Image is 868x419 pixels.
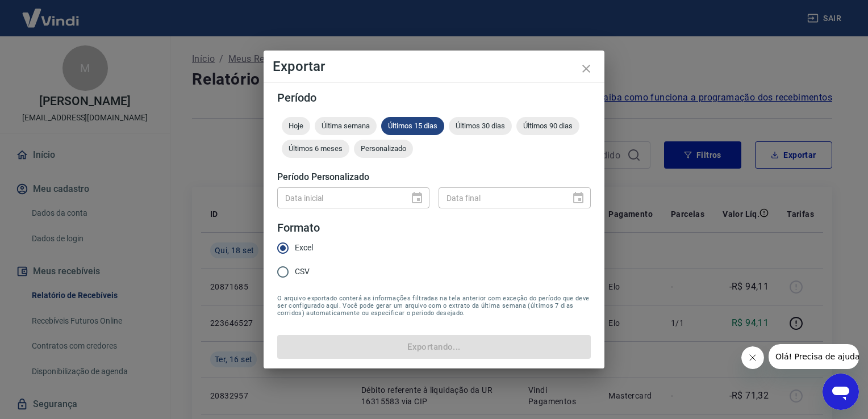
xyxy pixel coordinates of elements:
span: Últimos 30 dias [449,121,512,130]
span: Hoje [282,121,310,130]
div: Últimos 6 meses [282,140,349,158]
legend: Formato [277,220,320,236]
iframe: Botão para abrir a janela de mensagens [823,374,859,410]
span: O arquivo exportado conterá as informações filtradas na tela anterior com exceção do período que ... [277,295,591,317]
span: Últimos 90 dias [516,121,579,130]
div: Personalizado [354,140,413,158]
input: DD/MM/YYYY [439,187,562,208]
span: Excel [295,242,313,254]
span: Últimos 6 meses [282,144,349,153]
input: DD/MM/YYYY [277,187,401,208]
h5: Período Personalizado [277,171,591,183]
span: CSV [295,266,310,278]
div: Última semana [315,117,377,135]
span: Olá! Precisa de ajuda? [7,8,95,17]
span: Última semana [315,121,377,130]
span: Últimos 15 dias [381,121,444,130]
div: Últimos 30 dias [449,117,512,135]
iframe: Mensagem da empresa [769,344,859,369]
iframe: Fechar mensagem [741,346,764,369]
div: Hoje [282,117,310,135]
div: Últimos 90 dias [516,117,579,135]
h5: Período [277,92,591,103]
button: close [573,55,600,82]
h4: Exportar [273,60,595,73]
span: Personalizado [354,144,413,153]
div: Últimos 15 dias [381,117,444,135]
